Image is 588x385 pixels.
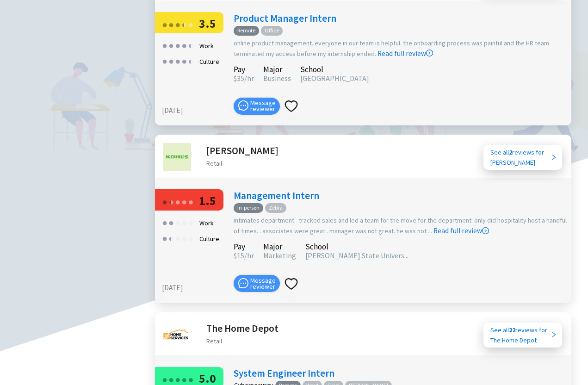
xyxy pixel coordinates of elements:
div: School [300,66,369,73]
div: [DATE] [162,282,229,293]
span: Remote [234,26,259,36]
div: Work [197,38,217,54]
span: Office [261,26,283,36]
div: ● [175,17,180,31]
div: Culture [197,54,222,69]
div: ● [188,215,193,230]
div: ● [188,54,191,68]
div: ● [168,231,174,245]
div: Major [263,66,291,73]
a: Read full review [378,3,433,58]
div: See all reviews for The Home Depot [490,325,551,345]
div: online product management. everyone in our team is helpful. the onboarding process was painful an... [234,38,567,59]
span: [GEOGRAPHIC_DATA] [300,74,369,83]
span: Marketing [263,251,296,260]
div: Major [263,243,296,250]
div: ● [168,38,174,52]
div: ● [162,215,167,230]
div: ● [188,38,193,52]
div: ● [188,17,193,31]
a: System Engineer Intern [234,367,334,379]
span: $ [234,74,237,83]
a: Read full review [433,180,489,235]
div: Pay [234,243,254,250]
div: ● [168,231,171,245]
div: ● [168,54,174,68]
a: See all22reviews forThe Home Depot [483,323,562,348]
div: ● [181,231,187,245]
div: [DATE] [162,105,229,116]
img: Kohl's [163,143,191,171]
div: ● [175,194,180,209]
span: heart [285,99,298,113]
b: 22 [509,326,515,334]
div: ● [181,17,184,31]
span: Message reviewer [250,100,276,112]
span: $ [234,251,237,260]
b: 2 [509,148,512,156]
span: right [551,154,557,161]
span: right [551,331,557,338]
div: ● [168,194,171,209]
div: Culture [197,231,222,247]
div: ● [175,215,180,230]
a: See all2reviews for[PERSON_NAME] [483,145,562,170]
div: Work [197,215,217,231]
div: ● [168,194,174,209]
div: See all reviews for [PERSON_NAME] [490,147,551,168]
div: ● [175,54,180,68]
div: ● [162,17,167,31]
div: Pay [234,66,254,73]
div: ● [175,38,180,52]
div: ● [168,17,174,31]
div: ● [188,54,193,68]
span: message [238,100,248,111]
div: ● [181,38,187,52]
div: ● [162,194,167,209]
span: Message reviewer [250,278,276,290]
div: ● [162,231,167,245]
div: School [305,243,409,250]
a: Management Intern [234,189,319,202]
div: ● [188,38,191,52]
div: ● [181,215,187,230]
span: 1.5 [199,193,216,208]
span: /hr [244,251,254,260]
span: In-person [234,203,263,213]
div: ● [188,231,193,245]
a: Product Manager Intern [234,12,336,25]
div: ● [181,194,187,209]
h2: The Home Depot [206,321,279,336]
div: ● [175,231,180,245]
div: ● [181,17,187,31]
img: The Home Depot [163,321,191,348]
span: [PERSON_NAME] State Univers... [305,251,409,260]
span: 15 [234,251,244,260]
div: ● [168,215,174,230]
div: ● [162,54,167,68]
span: right-circle [426,50,433,56]
span: right-circle [482,227,489,234]
span: 35 [234,74,244,83]
span: heart [285,277,298,291]
div: intimates department - tracked sales and led a team for the move for the department. only did hos... [234,215,567,236]
span: message [238,278,248,288]
div: ● [181,54,187,68]
div: Retail [206,158,279,168]
div: ● [188,194,193,209]
div: Retail [206,336,279,346]
span: Business [263,74,291,83]
div: ● [162,38,167,52]
span: 3.5 [199,16,216,31]
h2: [PERSON_NAME] [206,143,279,158]
span: /hr [244,74,254,83]
span: Zebra [265,203,286,213]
